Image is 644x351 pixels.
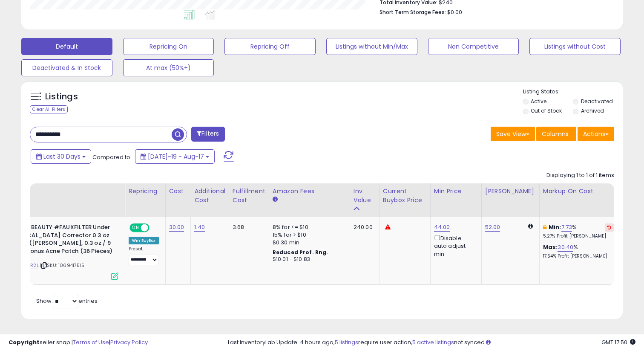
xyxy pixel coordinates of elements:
label: Archived [581,107,604,114]
span: Show: entries [36,297,98,305]
button: Repricing On [123,38,214,55]
div: seller snap | | [9,339,148,347]
button: Last 30 Days [31,149,91,164]
a: 5 listings [335,338,358,346]
button: Default [21,38,112,55]
a: 7.73 [561,223,572,232]
button: Non Competitive [428,38,519,55]
div: % [543,223,614,239]
a: 30.00 [169,223,184,232]
div: Clear All Filters [30,105,68,113]
button: Columns [536,127,576,141]
small: Amazon Fees. [273,196,278,203]
div: Displaying 1 to 1 of 1 items [546,171,614,180]
div: Fulfillment Cost [233,187,265,205]
label: Out of Stock [531,107,562,114]
a: Privacy Policy [110,338,148,346]
span: [DATE]-19 - Aug-17 [148,152,204,161]
div: Amazon Fees [273,187,346,196]
p: 17.54% Profit [PERSON_NAME] [543,253,614,259]
p: 5.27% Profit [PERSON_NAME] [543,233,614,239]
a: 30.40 [558,243,573,252]
a: 44.00 [434,223,450,232]
label: Deactivated [581,98,613,105]
a: 52.00 [485,223,500,232]
b: H.U.D.A BEAUTY #FAUXFILTER Under [MEDICAL_DATA] Corrector 0.3 oz / 9 mL ([PERSON_NAME], 0.3 oz / ... [10,223,113,257]
div: 3.68 [233,223,262,231]
div: 240.00 [354,223,373,231]
div: Current Buybox Price [383,187,427,205]
button: Save View [491,127,535,141]
div: Repricing [129,187,162,196]
a: Terms of Use [73,338,109,346]
div: Additional Cost [194,187,225,205]
div: $10.01 - $10.83 [273,256,343,263]
b: Max: [543,243,558,251]
button: Listings without Min/Max [326,38,417,55]
button: Actions [578,127,614,141]
button: At max (50%+) [123,59,214,76]
b: Short Term Storage Fees: [379,9,446,16]
span: Columns [542,130,569,138]
div: Inv. value [354,187,376,205]
label: Active [531,98,546,105]
th: The percentage added to the cost of goods (COGS) that forms the calculator for Min & Max prices. [539,183,620,217]
p: Listing States: [523,88,623,96]
div: Cost [169,187,187,196]
div: Last InventoryLab Update: 4 hours ago, require user action, not synced. [228,339,635,347]
span: Last 30 Days [43,152,80,161]
div: [PERSON_NAME] [485,187,536,196]
span: 2025-09-17 17:50 GMT [601,338,635,346]
b: Min: [549,223,561,231]
span: OFF [148,224,162,232]
div: Preset: [129,246,159,265]
button: Filters [191,127,224,142]
strong: Copyright [9,338,40,346]
button: Deactivated & In Stock [21,59,112,76]
button: Repricing Off [224,38,316,55]
h5: Listings [45,91,78,103]
div: Markup on Cost [543,187,617,196]
div: Disable auto adjust min [434,233,475,258]
b: Reduced Prof. Rng. [273,249,328,256]
div: Min Price [434,187,478,196]
span: Compared to: [92,153,132,161]
div: % [543,244,614,259]
span: $0.00 [447,8,462,16]
button: Listings without Cost [529,38,621,55]
a: 5 active listings [412,338,454,346]
div: 8% for <= $10 [273,223,343,231]
div: $0.30 min [273,239,343,247]
button: [DATE]-19 - Aug-17 [135,149,215,164]
span: ON [130,224,141,232]
a: 1.40 [194,223,205,232]
div: 15% for > $10 [273,231,343,239]
div: Win BuyBox [129,237,159,244]
span: | SKU: 1069417515 [40,262,84,269]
